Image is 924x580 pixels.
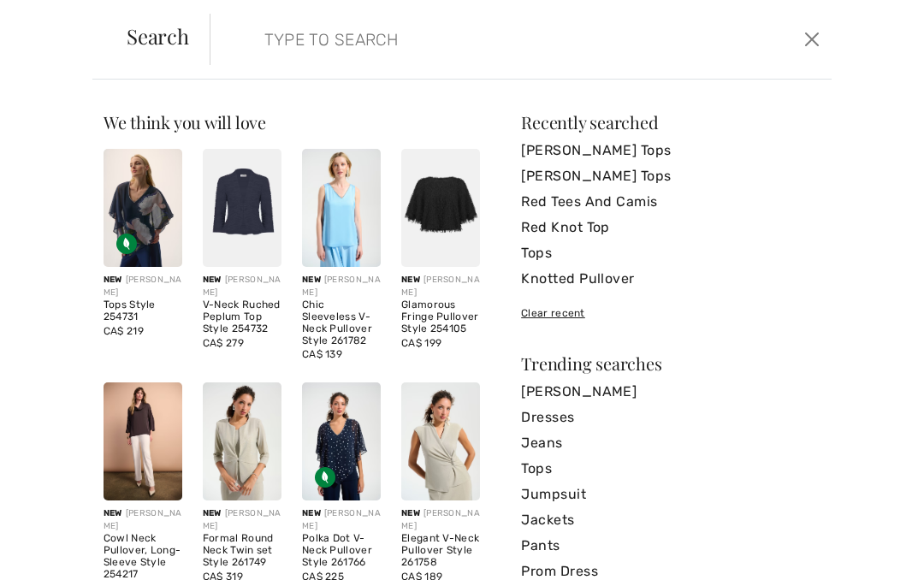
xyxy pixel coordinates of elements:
[302,533,381,568] div: Polka Dot V-Neck Pullover Style 261766
[203,274,281,299] div: [PERSON_NAME]
[104,382,182,500] img: Cowl Neck Pullover, Long-Sleeve Style 254217. Mocha
[521,379,820,405] a: [PERSON_NAME]
[521,405,820,430] a: Dresses
[401,299,480,334] div: Glamorous Fringe Pullover Style 254105
[401,507,480,533] div: [PERSON_NAME]
[521,266,820,292] a: Knotted Pullover
[104,508,122,518] span: New
[104,110,266,133] span: We think you will love
[252,14,663,65] input: TYPE TO SEARCH
[521,355,820,372] div: Trending searches
[302,149,381,267] img: Chic Sleeveless V-Neck Pullover Style 261782. Vanilla 30
[104,533,182,580] div: Cowl Neck Pullover, Long-Sleeve Style 254217
[203,299,281,334] div: V-Neck Ruched Peplum Top Style 254732
[521,533,820,559] a: Pants
[203,507,281,533] div: [PERSON_NAME]
[127,26,189,46] span: Search
[104,325,144,337] span: CA$ 219
[401,382,480,500] img: Elegant V-Neck Pullover Style 261758. Champagne 171
[401,275,420,285] span: New
[116,234,137,254] img: Sustainable Fabric
[401,533,480,568] div: Elegant V-Neck Pullover Style 261758
[203,533,281,568] div: Formal Round Neck Twin set Style 261749
[302,382,381,500] img: Polka Dot V-Neck Pullover Style 261766. Midnight Blue/Vanilla
[521,240,820,266] a: Tops
[521,430,820,456] a: Jeans
[302,508,321,518] span: New
[521,163,820,189] a: [PERSON_NAME] Tops
[401,508,420,518] span: New
[203,508,222,518] span: New
[401,337,441,349] span: CA$ 199
[302,274,381,299] div: [PERSON_NAME]
[521,114,820,131] div: Recently searched
[104,507,182,533] div: [PERSON_NAME]
[521,507,820,533] a: Jackets
[521,456,820,482] a: Tops
[302,275,321,285] span: New
[302,299,381,346] div: Chic Sleeveless V-Neck Pullover Style 261782
[203,275,222,285] span: New
[521,138,820,163] a: [PERSON_NAME] Tops
[521,215,820,240] a: Red Knot Top
[401,149,480,267] img: Glamorous Fringe Pullover Style 254105. Black
[104,274,182,299] div: [PERSON_NAME]
[104,275,122,285] span: New
[521,482,820,507] a: Jumpsuit
[302,348,342,360] span: CA$ 139
[203,337,244,349] span: CA$ 279
[315,467,335,488] img: Sustainable Fabric
[302,507,381,533] div: [PERSON_NAME]
[104,149,182,267] img: Joseph Ribkoff Tops Style 254731. Midnight Blue/Multi
[401,274,480,299] div: [PERSON_NAME]
[521,189,820,215] a: Red Tees And Camis
[203,149,281,267] img: V-Neck Ruched Peplum Top Style 254732. Midnight Blue
[203,382,281,500] img: Formal Round Neck Twin set Style 261749. Champagne 171
[104,299,182,323] div: Tops Style 254731
[521,305,820,321] div: Clear recent
[800,26,825,53] button: Close
[41,12,76,27] span: Help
